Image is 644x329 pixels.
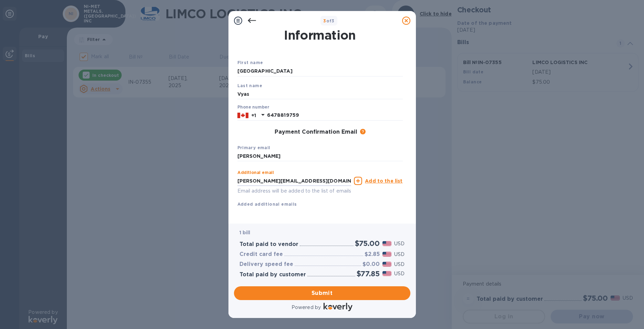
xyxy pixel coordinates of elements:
[237,89,403,99] input: Enter your last name
[237,145,270,150] b: Primary email
[382,262,392,267] img: USD
[323,18,335,23] b: of 3
[382,271,392,276] img: USD
[251,112,256,119] p: +1
[237,13,403,42] h1: Payment Contact Information
[292,304,321,311] p: Powered by
[267,110,403,121] input: Enter your phone number
[239,241,298,248] h3: Total paid to vendor
[239,251,283,258] h3: Credit card fee
[237,112,248,119] img: CA
[239,261,293,268] h3: Delivery speed fee
[357,269,380,278] h2: $77.85
[239,230,251,235] b: 1 bill
[394,251,405,258] p: USD
[355,239,380,248] h2: $75.00
[365,251,380,258] h3: $2.85
[394,240,405,247] p: USD
[239,289,405,297] span: Submit
[382,252,392,257] img: USD
[237,60,263,65] b: First name
[237,83,263,88] b: Last name
[275,129,357,135] h3: Payment Confirmation Email
[394,270,405,277] p: USD
[237,176,351,186] input: Enter additional email
[239,271,306,278] h3: Total paid by customer
[237,202,297,207] b: Added additional emails
[237,105,269,110] label: Phone number
[237,66,403,76] input: Enter your first name
[237,187,351,195] p: Email address will be added to the list of emails
[362,261,380,268] h3: $0.00
[237,171,274,175] label: Additional email
[394,261,405,268] p: USD
[234,286,410,300] button: Submit
[365,178,402,184] u: Add to the list
[323,18,326,23] span: 3
[382,241,392,246] img: USD
[324,303,352,311] img: Logo
[237,151,403,162] input: Enter your primary name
